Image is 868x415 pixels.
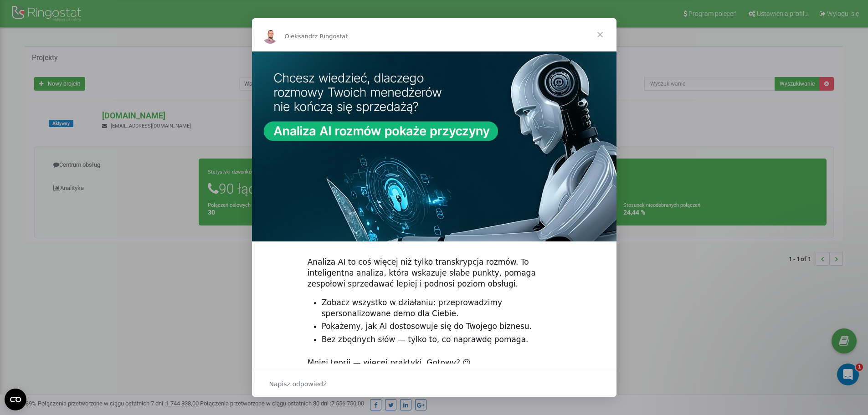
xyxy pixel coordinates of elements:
[308,257,561,289] div: Analiza AI to coś więcej niż tylko transkrypcja rozmów. To inteligentna analiza, która wskazuje s...
[584,18,616,51] span: Zamknij
[252,371,616,397] div: Otwórz rozmowę i odpowiedz
[263,29,277,44] img: Profile image for Oleksandr
[285,33,315,40] span: Oleksandr
[308,358,561,369] div: Mniej teorii — więcej praktyki. Gotowy? 😉
[314,33,348,40] span: z Ringostat
[322,321,561,332] li: Pokażemy, jak AI dostosowuje się do Twojego biznesu.
[269,378,327,390] span: Napisz odpowiedź
[322,297,561,319] li: Zobacz wszystko w działaniu: przeprowadzimy spersonalizowane demo dla Ciebie.
[5,389,26,410] button: Open CMP widget
[322,334,561,345] li: Bez zbędnych słów — tylko to, co naprawdę pomaga.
